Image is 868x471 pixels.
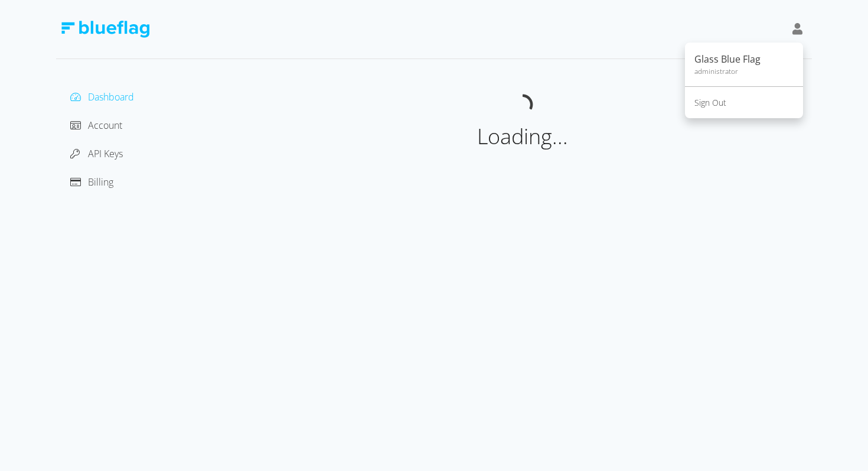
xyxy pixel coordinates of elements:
[61,21,149,38] img: Blue Flag Logo
[88,119,122,132] span: Account
[70,90,134,103] a: Dashboard
[694,52,794,66] div: Glass Blue Flag
[70,147,123,160] a: API Keys
[88,90,134,103] span: Dashboard
[70,176,113,189] a: Billing
[88,176,113,189] span: Billing
[694,66,794,77] div: administrator
[70,119,122,132] a: Account
[88,147,123,160] span: API Keys
[694,96,794,109] div: Sign Out
[477,122,568,151] span: Loading...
